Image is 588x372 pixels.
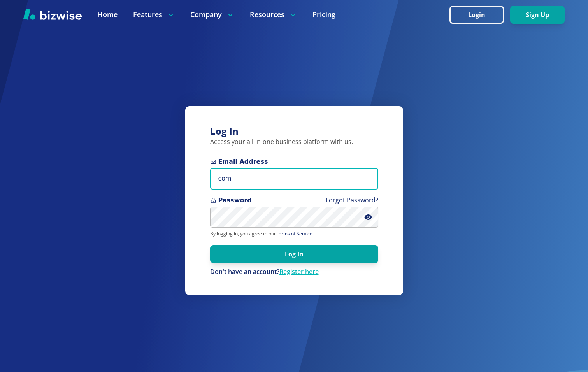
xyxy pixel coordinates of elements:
[510,11,565,19] a: Sign Up
[23,8,82,20] img: Bizwise Logo
[210,231,378,237] p: By logging in, you agree to our .
[210,268,378,276] p: Don't have an account?
[210,196,378,205] span: Password
[133,10,175,19] p: Features
[97,10,118,19] a: Home
[190,10,234,19] p: Company
[279,267,319,276] a: Register here
[449,11,510,19] a: Login
[210,125,378,138] h3: Log In
[312,10,335,19] a: Pricing
[210,157,378,167] span: Email Address
[210,138,378,146] p: Access your all-in-one business platform with us.
[210,268,378,276] div: Don't have an account?Register here
[276,230,312,237] a: Terms of Service
[510,6,565,24] button: Sign Up
[210,245,378,263] button: Log In
[250,10,297,19] p: Resources
[210,168,378,190] input: you@example.com
[326,196,378,204] a: Forgot Password?
[449,6,504,24] button: Login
